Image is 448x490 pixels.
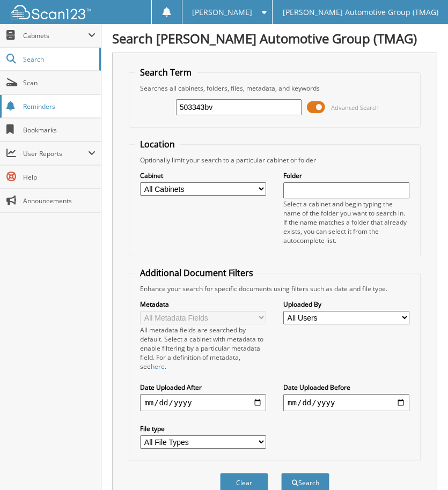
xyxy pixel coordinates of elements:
div: Searches all cabinets, folders, files, metadata, and keywords [135,84,414,93]
label: Date Uploaded After [140,383,266,392]
legend: Location [135,138,180,150]
span: Cabinets [23,31,88,40]
div: All metadata fields are searched by default. Select a cabinet with metadata to enable filtering b... [140,325,266,371]
span: Help [23,173,96,182]
span: Bookmarks [23,125,96,135]
input: end [283,394,409,411]
label: Metadata [140,300,266,309]
span: Announcements [23,196,96,205]
span: [PERSON_NAME] [192,9,252,16]
input: start [140,394,266,411]
div: Enhance your search for specific documents using filters such as date and file type. [135,284,414,293]
a: here [151,362,165,371]
label: File type [140,424,266,433]
h1: Search [PERSON_NAME] Automotive Group (TMAG) [112,29,437,47]
div: Select a cabinet and begin typing the name of the folder you want to search in. If the name match... [283,199,409,245]
legend: Search Term [135,66,197,78]
span: Advanced Search [331,103,379,112]
div: Optionally limit your search to a particular cabinet or folder [135,155,414,165]
legend: Additional Document Filters [135,267,259,279]
span: Scan [23,78,96,87]
span: Reminders [23,102,96,111]
label: Date Uploaded Before [283,383,409,392]
img: scan123-logo-white.svg [11,5,91,19]
span: Search [23,55,94,64]
span: User Reports [23,149,88,158]
iframe: Chat Widget [394,439,448,490]
span: [PERSON_NAME] Automotive Group (TMAG) [283,9,438,16]
label: Folder [283,171,409,180]
label: Uploaded By [283,300,409,309]
label: Cabinet [140,171,266,180]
